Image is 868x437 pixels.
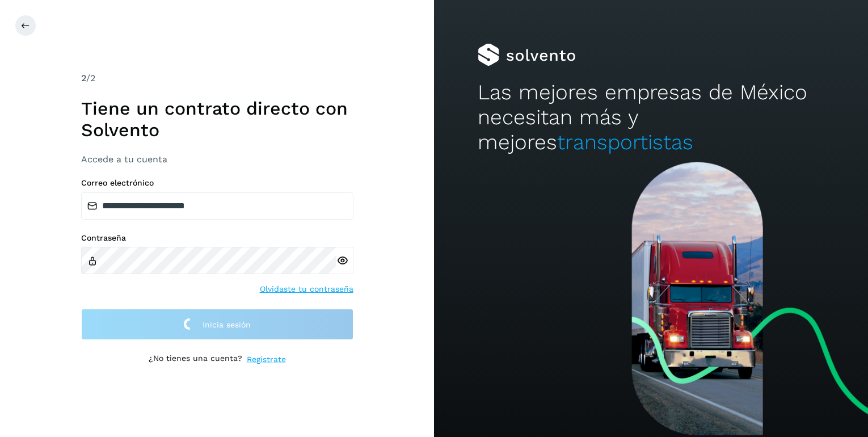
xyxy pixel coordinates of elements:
a: Olvidaste tu contraseña [260,283,353,295]
p: ¿No tienes una cuenta? [149,354,242,365]
a: Regístrate [247,354,286,365]
div: /2 [81,72,353,85]
span: transportistas [557,130,693,154]
h3: Accede a tu cuenta [81,154,353,165]
span: 2 [81,73,86,83]
button: Inicia sesión [81,309,353,340]
h1: Tiene un contrato directo con Solvento [81,98,353,141]
label: Contraseña [81,233,353,243]
h2: Las mejores empresas de México necesitan más y mejores [478,80,825,156]
span: Inicia sesión [203,321,251,329]
label: Correo electrónico [81,178,353,188]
